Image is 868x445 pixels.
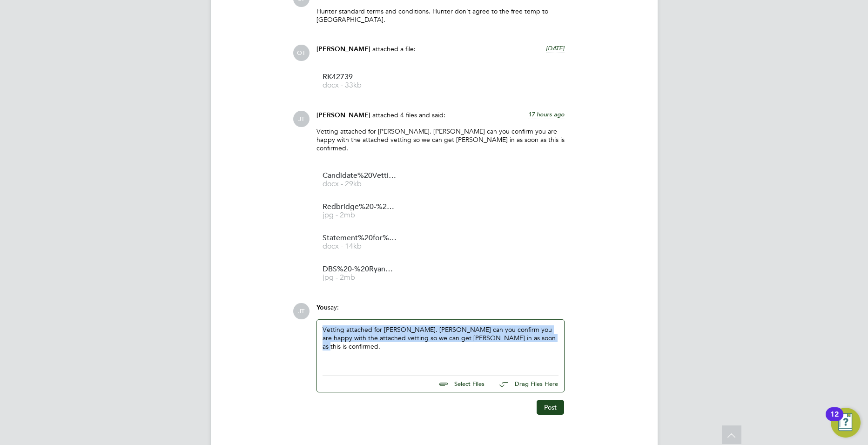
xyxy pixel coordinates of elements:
span: JT [293,111,310,127]
a: Statement%20for%20Redbridge docx - 14kb [323,235,397,250]
span: docx - 29kb [323,181,397,188]
a: DBS%20-%20Ryan%20([GEOGRAPHIC_DATA]) jpg - 2mb [323,266,397,281]
div: Vetting attached for [PERSON_NAME]. [PERSON_NAME] can you confirm you are happy with the attached... [323,325,558,365]
span: jpg - 2mb [323,274,397,281]
span: Redbridge%20-%20Passport [323,203,397,210]
a: RK42739 docx - 33kb [323,74,397,89]
span: docx - 14kb [323,243,397,250]
button: Drag Files Here [492,375,558,394]
span: [DATE] [546,44,565,52]
span: attached a file: [372,45,416,53]
span: You [316,303,328,311]
span: [PERSON_NAME] [316,111,370,119]
a: Candidate%20Vetting%20Form%20-%20Ryan%20Karrer docx - 29kb [323,172,397,188]
span: DBS%20-%20Ryan%20([GEOGRAPHIC_DATA]) [323,266,397,273]
span: OT [293,45,310,61]
span: attached 4 files and said: [372,111,445,119]
span: Statement%20for%20Redbridge [323,235,397,242]
span: RK42739 [323,74,397,81]
a: Redbridge%20-%20Passport jpg - 2mb [323,203,397,219]
span: JT [293,303,310,319]
div: 12 [830,414,839,426]
span: Candidate%20Vetting%20Form%20-%20Ryan%20Karrer [323,172,397,179]
span: 17 hours ago [528,110,565,118]
p: Vetting attached for [PERSON_NAME]. [PERSON_NAME] can you confirm you are happy with the attached... [316,127,565,153]
span: [PERSON_NAME] [316,45,370,53]
span: jpg - 2mb [323,212,397,219]
p: Hunter standard terms and conditions. Hunter don't agree to the free temp to [GEOGRAPHIC_DATA]. [316,7,565,24]
span: docx - 33kb [323,82,397,89]
button: Post [537,400,564,415]
div: say: [316,303,565,319]
button: Open Resource Center, 12 new notifications [831,408,861,438]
